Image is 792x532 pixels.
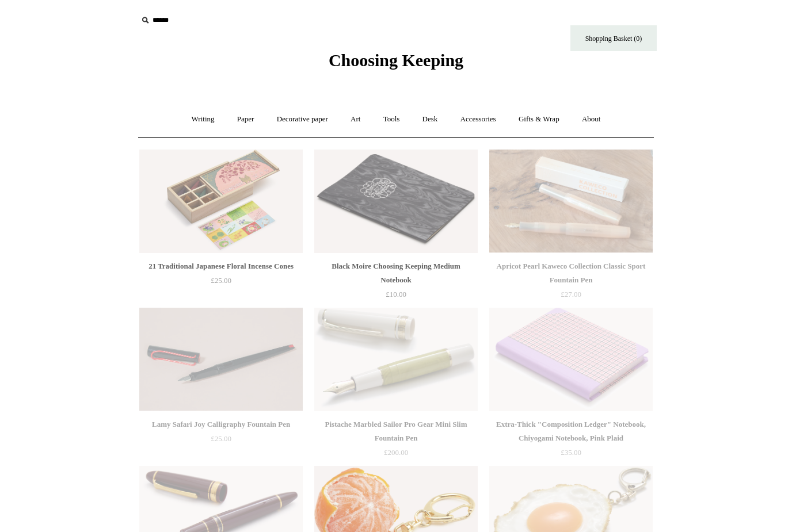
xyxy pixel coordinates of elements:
[508,104,570,135] a: Gifts & Wrap
[139,150,303,253] img: 21 Traditional Japanese Floral Incense Cones
[570,25,657,51] a: Shopping Basket (0)
[489,259,653,307] a: Apricot Pearl Kaweco Collection Classic Sport Fountain Pen £27.00
[561,290,581,298] span: £27.00
[492,418,650,445] div: Extra-Thick "Composition Ledger" Notebook, Chiyogami Notebook, Pink Plaid
[329,51,463,70] span: Choosing Keeping
[561,448,581,457] span: £35.00
[489,308,653,411] img: Extra-Thick "Composition Ledger" Notebook, Chiyogami Notebook, Pink Plaid
[492,259,650,287] div: Apricot Pearl Kaweco Collection Classic Sport Fountain Pen
[384,448,408,457] span: £200.00
[266,104,338,135] a: Decorative paper
[489,150,653,253] a: Apricot Pearl Kaweco Collection Classic Sport Fountain Pen Apricot Pearl Kaweco Collection Classi...
[139,308,303,411] a: Lamy Safari Joy Calligraphy Fountain Pen Lamy Safari Joy Calligraphy Fountain Pen
[314,150,478,253] img: Black Moire Choosing Keeping Medium Notebook
[572,104,611,135] a: About
[314,308,478,411] a: Pistache Marbled Sailor Pro Gear Mini Slim Fountain Pen Pistache Marbled Sailor Pro Gear Mini Sli...
[314,308,478,411] img: Pistache Marbled Sailor Pro Gear Mini Slim Fountain Pen
[139,308,303,411] img: Lamy Safari Joy Calligraphy Fountain Pen
[139,259,303,307] a: 21 Traditional Japanese Floral Incense Cones £25.00
[386,290,406,298] span: £10.00
[227,104,265,135] a: Paper
[412,104,448,135] a: Desk
[139,418,303,465] a: Lamy Safari Joy Calligraphy Fountain Pen £25.00
[340,104,371,135] a: Art
[314,259,478,307] a: Black Moire Choosing Keeping Medium Notebook £10.00
[317,418,475,445] div: Pistache Marbled Sailor Pro Gear Mini Slim Fountain Pen
[450,104,507,135] a: Accessories
[139,150,303,253] a: 21 Traditional Japanese Floral Incense Cones 21 Traditional Japanese Floral Incense Cones
[489,308,653,411] a: Extra-Thick "Composition Ledger" Notebook, Chiyogami Notebook, Pink Plaid Extra-Thick "Compositio...
[181,104,225,135] a: Writing
[142,418,300,431] div: Lamy Safari Joy Calligraphy Fountain Pen
[373,104,410,135] a: Tools
[489,150,653,253] img: Apricot Pearl Kaweco Collection Classic Sport Fountain Pen
[317,259,475,287] div: Black Moire Choosing Keeping Medium Notebook
[314,150,478,253] a: Black Moire Choosing Keeping Medium Notebook Black Moire Choosing Keeping Medium Notebook
[489,418,653,465] a: Extra-Thick "Composition Ledger" Notebook, Chiyogami Notebook, Pink Plaid £35.00
[329,60,463,68] a: Choosing Keeping
[142,259,300,273] div: 21 Traditional Japanese Floral Incense Cones
[314,418,478,465] a: Pistache Marbled Sailor Pro Gear Mini Slim Fountain Pen £200.00
[211,434,231,443] span: £25.00
[211,276,231,285] span: £25.00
